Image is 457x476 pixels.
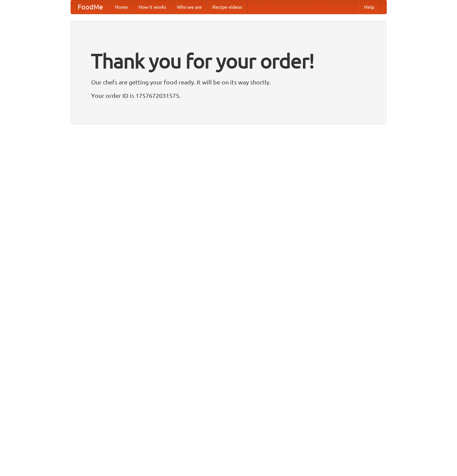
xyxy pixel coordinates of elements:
a: Who we are [172,0,207,14]
h1: Thank you for your order! [91,45,366,77]
a: Help [359,0,380,14]
a: Home [110,0,133,14]
p: Our chefs are getting your food ready. It will be on its way shortly. [91,77,366,87]
a: How it works [133,0,172,14]
a: FoodMe [71,0,110,14]
p: Your order ID is 1757672031575. [91,90,366,101]
a: Recipe videos [207,0,247,14]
